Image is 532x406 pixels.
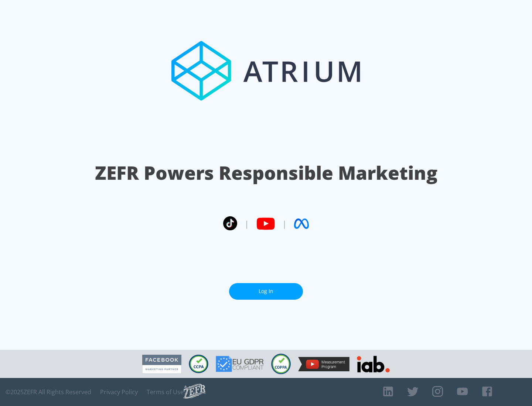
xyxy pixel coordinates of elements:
img: GDPR Compliant [216,356,264,372]
img: IAB [357,356,390,372]
a: Privacy Policy [100,388,138,396]
img: CCPA Compliant [189,355,208,373]
span: | [245,218,249,229]
img: COPPA Compliant [271,354,291,374]
a: Log In [229,283,303,300]
a: Terms of Use [147,388,184,396]
img: YouTube Measurement Program [298,357,349,371]
span: © 2025 ZEFR All Rights Reserved [6,388,91,396]
img: Facebook Marketing Partner [142,355,181,374]
span: | [282,218,287,229]
h1: ZEFR Powers Responsible Marketing [95,160,437,186]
